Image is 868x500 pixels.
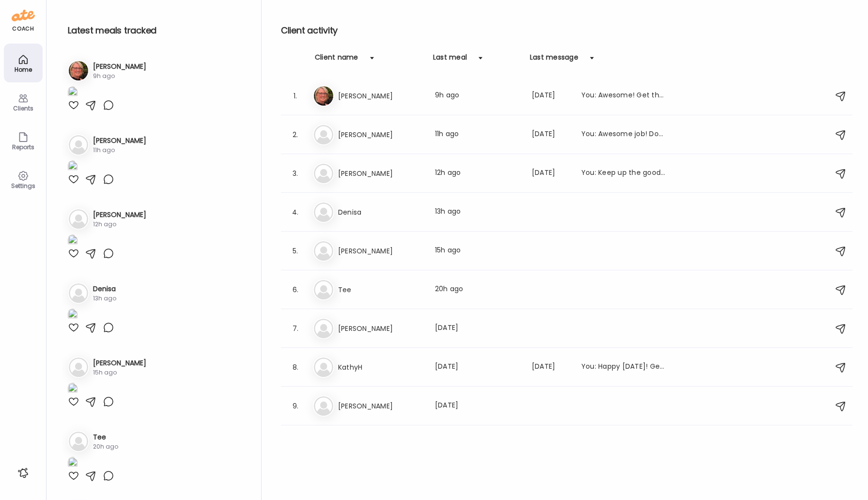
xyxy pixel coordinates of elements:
div: 9h ago [93,72,146,80]
div: 1. [290,90,301,102]
div: 13h ago [435,206,520,218]
div: Reports [6,144,41,150]
div: Last meal [433,52,467,68]
div: 20h ago [93,442,118,451]
img: images%2FTWbYycbN6VXame8qbTiqIxs9Hvy2%2FnRrKSIncJOW3HLPj1G79%2FlqluAiYy9o8SJii4Tc03_1080 [68,234,77,248]
div: Home [6,66,41,73]
img: images%2FahVa21GNcOZO3PHXEF6GyZFFpym1%2FHtW9syceDWc1JGAFkNHt%2FIKolvpbQYJaOrnuYV9zy_1080 [68,86,77,99]
div: [DATE] [435,323,520,334]
h3: [PERSON_NAME] [338,129,423,141]
div: 9. [290,400,301,412]
img: ate [12,8,35,23]
img: bg-avatar-default.svg [314,164,333,183]
img: avatars%2FahVa21GNcOZO3PHXEF6GyZFFpym1 [314,86,333,106]
div: 13h ago [93,294,116,303]
div: [DATE] [435,361,520,373]
h3: Denisa [338,206,423,218]
img: bg-avatar-default.svg [314,396,333,416]
div: 20h ago [435,284,520,296]
h3: [PERSON_NAME] [93,62,146,72]
img: bg-avatar-default.svg [314,280,333,299]
h3: [PERSON_NAME] [338,323,423,334]
img: bg-avatar-default.svg [314,125,333,144]
div: 5. [290,245,301,257]
div: 15h ago [93,368,146,377]
h3: [PERSON_NAME] [338,168,423,179]
h3: KathyH [338,361,423,373]
div: You: Happy [DATE]! Get that food/water/sleep in from the past few days [DATE]! Enjoy your weekend! [581,361,666,373]
img: bg-avatar-default.svg [69,283,88,303]
div: 4. [290,206,301,218]
div: 12h ago [93,220,146,229]
div: [DATE] [532,90,570,102]
img: bg-avatar-default.svg [314,203,333,222]
h3: [PERSON_NAME] [93,210,146,220]
img: bg-avatar-default.svg [314,241,333,261]
img: images%2FMmnsg9FMMIdfUg6NitmvFa1XKOJ3%2FIQLvfound3hAZfylHg1t%2F6MAU3oqft6dHbVHJO4Xt_1080 [68,383,77,396]
img: images%2Foo7fuxIcn3dbckGTSfsqpZasXtv1%2FnAqZzKyXElY4UFFkkAxd%2FseXMM2FFyjyMUon9quQL_1080 [68,457,77,470]
img: bg-avatar-default.svg [314,358,333,377]
h3: Tee [93,432,118,442]
div: You: Keep up the good work! Get that food in! [581,168,666,179]
div: 8. [290,361,301,373]
img: images%2FpjsnEiu7NkPiZqu6a8wFh07JZ2F3%2F3FUfZVrQep4IDvUmExsN%2Fy5dc0CnSHuJRGBR6iXLJ_1080 [68,309,77,322]
h3: [PERSON_NAME] [93,136,146,146]
div: Client name [315,52,358,68]
img: bg-avatar-default.svg [69,358,88,377]
div: [DATE] [532,361,570,373]
h2: Latest meals tracked [68,23,246,38]
div: Settings [6,183,41,189]
div: 7. [290,323,301,334]
div: [DATE] [532,168,570,179]
div: You: Awesome! Get that sleep in for [DATE] and [DATE], you're doing great! [581,90,666,102]
div: Clients [6,105,41,111]
img: bg-avatar-default.svg [314,319,333,338]
div: 15h ago [435,245,520,257]
div: 9h ago [435,90,520,102]
h3: [PERSON_NAME] [93,358,146,368]
div: [DATE] [532,129,570,141]
h3: [PERSON_NAME] [338,400,423,412]
h3: Tee [338,284,423,296]
h3: [PERSON_NAME] [338,90,423,102]
div: 6. [290,284,301,296]
div: 12h ago [435,168,520,179]
h3: [PERSON_NAME] [338,245,423,257]
div: 2. [290,129,301,141]
div: 11h ago [93,146,146,155]
div: coach [12,25,34,33]
img: avatars%2FahVa21GNcOZO3PHXEF6GyZFFpym1 [69,61,88,80]
img: bg-avatar-default.svg [69,432,88,451]
h3: Denisa [93,284,116,294]
div: Last message [530,52,578,68]
div: [DATE] [435,400,520,412]
img: bg-avatar-default.svg [69,135,88,155]
img: bg-avatar-default.svg [69,209,88,229]
h2: Client activity [281,23,852,38]
div: 11h ago [435,129,520,141]
div: 3. [290,168,301,179]
img: images%2FCVHIpVfqQGSvEEy3eBAt9lLqbdp1%2FV7mOOltiGsras5vsZ0u5%2FRanYt1juVmi3nNU33pqj_1080 [68,160,77,173]
div: You: Awesome job! Don't forget to add in sleep and water intake! Keep up the good work! [581,129,666,141]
